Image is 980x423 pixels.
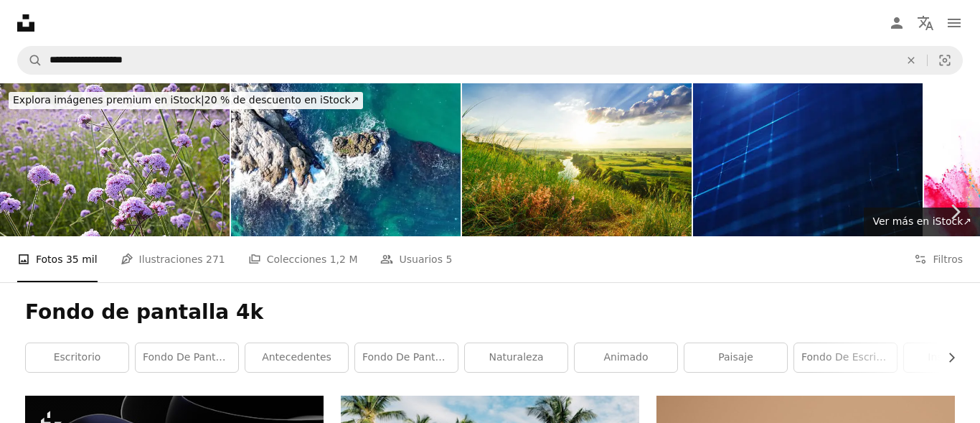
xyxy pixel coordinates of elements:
span: Explora imágenes premium en iStock | [13,94,204,106]
button: Idioma [911,9,940,37]
a: Siguiente [930,143,980,281]
a: Usuarios 5 [380,236,452,282]
a: Ver más en iStock↗ [864,208,980,236]
a: Colecciones 1,2 M [248,236,358,282]
a: escritorio [26,343,128,372]
a: Iniciar sesión / Registrarse [882,9,911,37]
a: naturaleza [465,343,567,372]
img: 4K Digital Cyberspace with Particles and Digital Data Network Connections. High Speed Connection ... [693,83,923,236]
button: desplazar lista a la derecha [938,343,955,372]
img: Un hermoso valle con un río, cielo azul con grandes nubes y sol brillante. Aérea [462,83,692,236]
button: Búsqueda visual [928,47,962,74]
div: 20 % de descuento en iStock ↗ [9,92,363,109]
span: 1,2 M [330,251,358,267]
img: Donde el mar se encuentra con la piedra: tomas aéreas de las olas rompiendo con poder y gracia [231,83,461,236]
button: Menú [940,9,969,37]
a: paisaje [684,343,787,372]
span: 5 [446,251,452,267]
a: Inicio — Unsplash [17,14,34,32]
button: Filtros [914,236,963,282]
a: antecedentes [245,343,348,372]
a: fondo de pantalla [136,343,238,372]
h1: Fondo de pantalla 4k [25,299,955,325]
form: Encuentra imágenes en todo el sitio [17,46,963,75]
a: Ilustraciones 271 [121,236,225,282]
span: 271 [206,251,225,267]
a: Fondo de escritorio [794,343,897,372]
button: Buscar en Unsplash [18,47,42,74]
a: fondo de pantalla 4k [355,343,458,372]
span: Ver más en iStock ↗ [872,215,971,227]
button: Borrar [895,47,927,74]
a: animado [575,343,677,372]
